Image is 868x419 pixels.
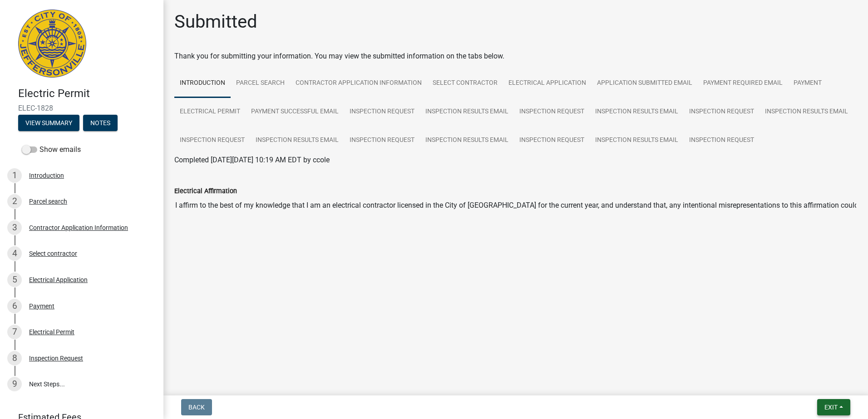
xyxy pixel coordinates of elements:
[420,126,514,155] a: Inspection Results Email
[29,198,67,205] div: Parcel search
[181,399,212,415] button: Back
[22,144,81,155] label: Show emails
[427,69,503,98] a: Select contractor
[7,351,22,365] div: 8
[7,220,22,235] div: 3
[788,69,827,98] a: Payment
[420,97,514,127] a: Inspection Results Email
[29,277,88,283] div: Electrical Application
[344,97,420,127] a: Inspection Request
[18,10,86,78] img: City of Jeffersonville, Indiana
[174,126,250,155] a: Inspection Request
[18,104,145,112] span: ELEC-1828
[590,126,684,155] a: Inspection Results Email
[29,250,77,257] div: Select contractor
[29,329,74,335] div: Electrical Permit
[824,404,838,411] span: Exit
[7,246,22,261] div: 4
[7,377,22,391] div: 9
[174,11,257,33] h1: Submitted
[759,97,853,127] a: Inspection Results Email
[592,69,698,98] a: Application Submitted Email
[817,399,850,415] button: Exit
[231,69,290,98] a: Parcel search
[514,97,590,127] a: Inspection Request
[174,51,857,62] div: Thank you for submitting your information. You may view the submitted information on the tabs below.
[83,115,118,131] button: Notes
[684,97,759,127] a: Inspection Request
[7,299,22,313] div: 6
[18,120,79,127] wm-modal-confirm: Summary
[7,273,22,287] div: 5
[344,126,420,155] a: Inspection Request
[250,126,344,155] a: Inspection Results Email
[18,87,156,100] h4: Electric Permit
[29,355,83,361] div: Inspection Request
[590,97,684,127] a: Inspection Results Email
[246,97,344,127] a: Payment Successful Email
[7,194,22,209] div: 2
[174,188,237,195] label: Electrical Affirmation
[29,303,54,309] div: Payment
[188,404,205,411] span: Back
[29,224,128,231] div: Contractor Application Information
[290,69,427,98] a: Contractor Application Information
[503,69,592,98] a: Electrical Application
[7,325,22,339] div: 7
[29,172,64,179] div: Introduction
[83,120,118,127] wm-modal-confirm: Notes
[7,168,22,183] div: 1
[18,115,79,131] button: View Summary
[174,97,246,127] a: Electrical Permit
[514,126,590,155] a: Inspection Request
[174,156,330,164] span: Completed [DATE][DATE] 10:19 AM EDT by ccole
[174,69,231,98] a: Introduction
[684,126,759,155] a: Inspection Request
[698,69,788,98] a: Payment Required Email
